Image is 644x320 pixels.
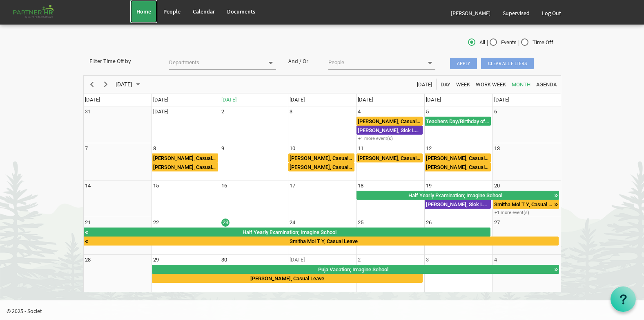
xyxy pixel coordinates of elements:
[89,228,490,236] div: Half Yearly Examination; Imagine School
[536,2,567,25] a: Log Out
[440,79,451,90] span: Day
[357,117,422,125] div: [PERSON_NAME], Casual Leave
[357,135,424,142] div: +1 more event(s)
[521,39,553,46] span: Time Off
[152,153,218,162] div: Manasi Kabi, Casual Leave Begin From Monday, September 8, 2025 at 12:00:00 AM GMT+05:30 Ends At M...
[221,182,227,190] div: Tuesday, September 16, 2025
[288,153,354,162] div: Deepti Mayee Nayak, Casual Leave Begin From Wednesday, September 10, 2025 at 12:00:00 AM GMT+05:3...
[289,154,354,162] div: [PERSON_NAME], Casual Leave
[358,256,361,264] div: Thursday, October 2, 2025
[221,219,230,227] div: Tuesday, September 23, 2025
[221,144,224,153] div: Tuesday, September 9, 2025
[290,182,295,190] div: Wednesday, September 17, 2025
[455,79,471,89] button: Week
[426,97,441,103] span: [DATE]
[153,108,168,116] div: Monday, September 1, 2025
[425,117,491,126] div: Teachers Day/Birthday of Prophet Mohammad Begin From Friday, September 5, 2025 at 12:00:00 AM GMT...
[163,8,180,15] span: People
[494,182,500,190] div: Saturday, September 20, 2025
[328,57,423,68] input: People
[426,182,432,190] div: Friday, September 19, 2025
[445,2,497,25] a: [PERSON_NAME]
[357,191,554,199] div: Half Yearly Examination; Imagine School
[358,97,373,103] span: [DATE]
[89,237,559,245] div: Smitha Mol T Y, Casual Leave
[153,97,168,103] span: [DATE]
[426,219,432,227] div: Friday, September 26, 2025
[153,182,159,190] div: Monday, September 15, 2025
[503,9,530,17] span: Supervised
[282,57,322,65] div: And / Or
[288,162,354,171] div: Manasi Kabi, Casual Leave Begin From Wednesday, September 10, 2025 at 12:00:00 AM GMT+05:30 Ends ...
[113,76,145,93] div: September 2025
[490,39,517,46] span: Events
[415,79,433,89] button: Today
[152,265,554,273] div: Puja Vacation; Imagine School
[227,8,255,15] span: Documents
[468,39,485,46] span: All
[510,79,532,89] button: Month
[358,108,361,116] div: Thursday, September 4, 2025
[85,182,91,190] div: Sunday, September 14, 2025
[290,144,295,153] div: Wednesday, September 10, 2025
[358,219,363,227] div: Thursday, September 25, 2025
[152,274,423,283] div: Ariga Raveendra, Casual Leave Begin From Monday, September 29, 2025 at 12:00:00 AM GMT+05:30 Ends...
[357,117,423,126] div: Manasi Kabi, Casual Leave Begin From Thursday, September 4, 2025 at 12:00:00 AM GMT+05:30 Ends At...
[85,97,100,103] span: [DATE]
[84,228,491,237] div: Half Yearly Examination Begin From Thursday, September 18, 2025 at 12:00:00 AM GMT+05:30 Ends At ...
[152,274,422,282] div: [PERSON_NAME], Casual Leave
[425,117,490,125] div: Teachers Day/Birthday of [DEMOGRAPHIC_DATA][PERSON_NAME]
[136,8,151,15] span: Home
[114,79,143,89] button: September 2025
[221,108,224,116] div: Tuesday, September 2, 2025
[99,76,113,93] div: next period
[152,163,218,171] div: [PERSON_NAME], Casual Leave
[357,153,423,162] div: Jasaswini Samanta, Casual Leave Begin From Thursday, September 11, 2025 at 12:00:00 AM GMT+05:30 ...
[85,144,88,153] div: Sunday, September 7, 2025
[494,144,500,153] div: Saturday, September 13, 2025
[290,219,295,227] div: Wednesday, September 24, 2025
[494,108,497,116] div: Saturday, September 6, 2025
[358,144,363,153] div: Thursday, September 11, 2025
[493,200,554,208] div: Smitha Mol T Y, Casual Leave
[290,256,305,264] div: Wednesday, October 1, 2025
[85,256,91,264] div: Sunday, September 28, 2025
[289,163,354,171] div: [PERSON_NAME], Casual Leave
[153,219,159,227] div: Monday, September 22, 2025
[425,200,490,208] div: [PERSON_NAME], Sick Leave
[494,219,500,227] div: Saturday, September 27, 2025
[152,162,218,171] div: Deepti Mayee Nayak, Casual Leave Begin From Monday, September 8, 2025 at 12:00:00 AM GMT+05:30 En...
[493,200,559,209] div: Smitha Mol T Y, Casual Leave Begin From Saturday, September 20, 2025 at 12:00:00 AM GMT+05:30 End...
[83,57,163,65] div: Filter Time Off by
[455,79,471,90] span: Week
[426,108,429,116] div: Friday, September 5, 2025
[425,162,491,171] div: Manasi Kabi, Casual Leave Begin From Friday, September 12, 2025 at 12:00:00 AM GMT+05:30 Ends At ...
[481,58,534,69] span: Clear all filters
[86,79,97,89] button: Previous
[425,154,490,162] div: [PERSON_NAME], Casual Leave
[535,79,558,89] button: Agenda
[494,97,509,103] span: [DATE]
[497,2,536,25] a: Supervised
[357,154,422,162] div: [PERSON_NAME], Casual Leave
[7,307,644,315] p: © 2025 - Societ
[416,79,433,90] span: [DATE]
[425,153,491,162] div: Deepti Mayee Nayak, Casual Leave Begin From Friday, September 12, 2025 at 12:00:00 AM GMT+05:30 E...
[426,144,432,153] div: Friday, September 12, 2025
[357,191,559,200] div: Half Yearly Examination Begin From Thursday, September 18, 2025 at 12:00:00 AM GMT+05:30 Ends At ...
[511,79,531,90] span: Month
[89,18,555,27] h2: Calendar
[83,75,561,292] schedule: of September 2025
[169,57,263,68] input: Departments
[535,79,557,90] span: Agenda
[221,256,227,264] div: Tuesday, September 30, 2025
[402,37,561,49] div: | |
[357,126,422,134] div: [PERSON_NAME], Sick Leave
[290,108,292,116] div: Wednesday, September 3, 2025
[152,154,218,162] div: [PERSON_NAME], Casual Leave
[426,256,429,264] div: Friday, October 3, 2025
[221,97,236,103] span: [DATE]
[115,79,133,90] span: [DATE]
[152,265,559,274] div: Puja Vacation Begin From Monday, September 29, 2025 at 12:00:00 AM GMT+05:30 Ends At Wednesday, O...
[357,126,423,135] div: Priti Pall, Sick Leave Begin From Thursday, September 4, 2025 at 12:00:00 AM GMT+05:30 Ends At Th...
